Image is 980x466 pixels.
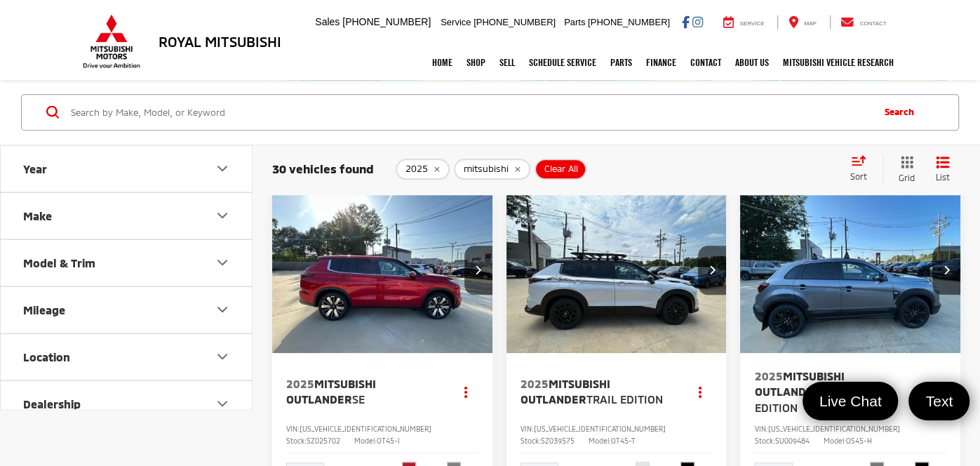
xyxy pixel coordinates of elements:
[214,348,231,365] div: Location
[214,160,231,177] div: Year
[777,15,826,29] a: Map
[405,164,428,175] span: 2025
[541,437,575,445] span: SZ039575
[271,187,494,353] div: 2025 Mitsubishi Outlander SE 0
[871,95,934,130] button: Search
[69,95,871,129] input: Search by Make, Model, or Keyword
[214,207,231,224] div: Make
[1,145,253,191] button: YearYear
[1,286,253,332] button: MileageMileage
[454,159,530,180] button: remove mitsubishi
[506,187,728,354] img: 2025 Mitsubishi Outlander Trail Edition
[506,187,728,353] div: 2025 Mitsubishi Outlander Trail Edition 0
[342,16,431,27] span: [PHONE_NUMBER]
[441,17,471,27] span: Service
[698,246,726,295] button: Next image
[754,437,774,445] span: Stock:
[307,437,340,445] span: SZ025702
[918,392,960,411] span: Text
[823,437,845,445] span: Model:
[754,385,889,413] span: Trail Edition
[354,437,377,445] span: Model:
[315,16,340,27] span: Sales
[1,192,253,238] button: MakeMake
[804,20,816,27] span: Map
[845,437,871,445] span: OS45-H
[535,159,586,180] button: Clear All
[464,386,467,397] span: dropdown dots
[859,20,886,27] span: Contact
[754,425,767,433] span: VIN:
[830,15,897,29] a: Contact
[754,369,858,398] span: Mitsubishi Outlander Sport
[23,255,95,269] div: Model & Trim
[23,397,81,410] div: Dealership
[639,45,683,80] a: Finance
[521,376,674,408] a: 2025Mitsubishi OutlanderTrail Edition
[464,246,492,295] button: Next image
[286,377,376,406] span: Mitsubishi Outlander
[776,45,901,80] a: Mitsubishi Vehicle Research
[521,425,534,433] span: VIN:
[767,425,899,433] span: [US_VEHICLE_IDENTIFICATION_NUMBER]
[454,380,478,404] button: Actions
[739,187,962,354] img: 2025 Mitsubishi Outlander Sport Trail Edition
[908,382,969,420] a: Text
[80,14,143,69] img: Mitsubishi
[899,172,915,184] span: Grid
[459,45,492,80] a: Shop
[506,187,728,353] a: 2025 Mitsubishi Outlander Trail Edition2025 Mitsubishi Outlander Trail Edition2025 Mitsubishi Out...
[803,382,899,420] a: Live Chat
[286,376,440,408] a: 2025Mitsubishi OutlanderSE
[850,171,867,181] span: Sort
[544,164,578,175] span: Clear All
[23,302,65,316] div: Mileage
[925,155,960,184] button: List View
[683,45,728,80] a: Contact
[611,437,636,445] span: OT45-T
[589,437,611,445] span: Model:
[425,45,459,80] a: Home
[1,333,253,379] button: LocationLocation
[377,437,400,445] span: OT45-I
[272,162,374,176] span: 30 vehicles found
[588,17,670,27] span: [PHONE_NUMBER]
[286,377,314,390] span: 2025
[774,437,809,445] span: SU009484
[521,377,610,406] span: Mitsubishi Outlander
[474,17,556,27] span: [PHONE_NUMBER]
[300,425,431,433] span: [US_VEHICLE_IDENTIFICATION_NUMBER]
[699,386,702,397] span: dropdown dots
[739,187,962,353] div: 2025 Mitsubishi Outlander Sport Trail Edition 0
[286,437,307,445] span: Stock:
[492,45,522,80] a: Sell
[843,155,882,183] button: Select sort value
[586,392,663,406] span: Trail Edition
[352,392,365,406] span: SE
[271,187,494,353] a: 2025 Mitsubishi Outlander SE2025 Mitsubishi Outlander SE2025 Mitsubishi Outlander SE2025 Mitsubis...
[922,380,946,404] button: Actions
[812,392,889,411] span: Live Chat
[740,20,765,27] span: Service
[23,208,52,222] div: Make
[271,187,494,354] img: 2025 Mitsubishi Outlander SE
[687,380,712,404] button: Actions
[522,45,603,80] a: Schedule Service: Opens in a new tab
[214,395,231,412] div: Dealership
[682,16,690,27] a: Facebook: Click to visit our Facebook page
[1,380,253,426] button: DealershipDealership
[713,15,775,29] a: Service
[754,369,782,382] span: 2025
[214,301,231,318] div: Mileage
[286,425,300,433] span: VIN:
[728,45,776,80] a: About Us
[754,368,908,415] a: 2025Mitsubishi Outlander SportTrail Edition
[396,159,450,180] button: remove 2025
[23,161,47,175] div: Year
[159,34,281,49] h3: Royal Mitsubishi
[464,164,509,175] span: mitsubishi
[882,155,925,184] button: Grid View
[23,349,70,363] div: Location
[521,437,541,445] span: Stock:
